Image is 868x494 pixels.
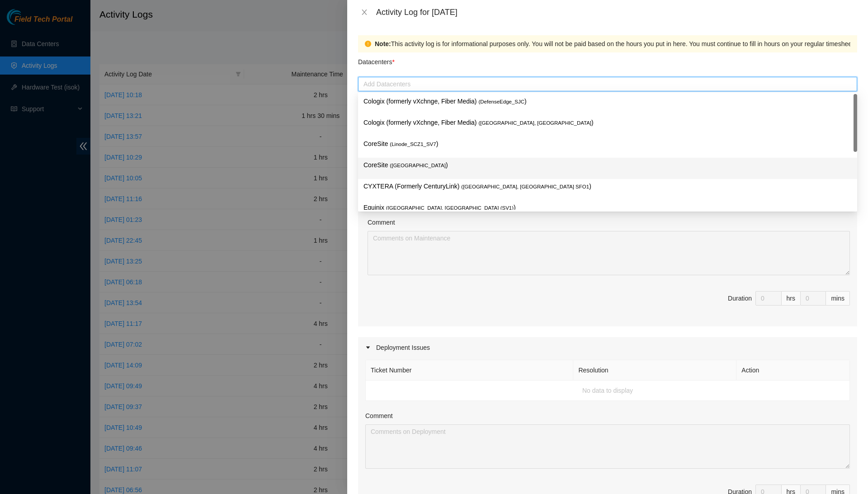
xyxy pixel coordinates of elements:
[478,120,591,126] span: ( [GEOGRAPHIC_DATA], [GEOGRAPHIC_DATA]
[366,360,573,381] th: Ticket Number
[363,139,852,149] p: CoreSite )
[782,291,801,306] div: hrs
[363,118,852,128] p: Cologix (formerly vXchnge, Fiber Media) )
[365,345,371,350] span: caret-right
[728,293,752,303] div: Duration
[366,381,850,401] td: No data to display
[358,337,857,358] div: Deployment Issues
[365,411,393,421] label: Comment
[368,231,850,275] textarea: Comment
[358,52,395,67] p: Datacenters
[368,217,395,227] label: Comment
[363,96,852,107] p: Cologix (formerly vXchnge, Fiber Media) )
[461,184,589,189] span: ( [GEOGRAPHIC_DATA], [GEOGRAPHIC_DATA] SFO1
[826,291,850,306] div: mins
[363,202,852,213] p: Equinix )
[365,424,850,469] textarea: Comment
[365,41,371,47] span: exclamation-circle
[573,360,736,381] th: Resolution
[358,8,371,17] button: Close
[390,163,446,168] span: ( [GEOGRAPHIC_DATA]
[363,160,852,170] p: CoreSite )
[390,141,436,147] span: ( Linode_SCZ1_SV7
[363,181,852,192] p: CYXTERA (Formerly CenturyLink) )
[361,9,368,16] span: close
[478,99,524,104] span: ( DefenseEdge_SJC
[736,360,850,381] th: Action
[375,39,391,49] strong: Note:
[376,7,857,17] div: Activity Log for [DATE]
[386,205,514,211] span: ( [GEOGRAPHIC_DATA], [GEOGRAPHIC_DATA] (SV1)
